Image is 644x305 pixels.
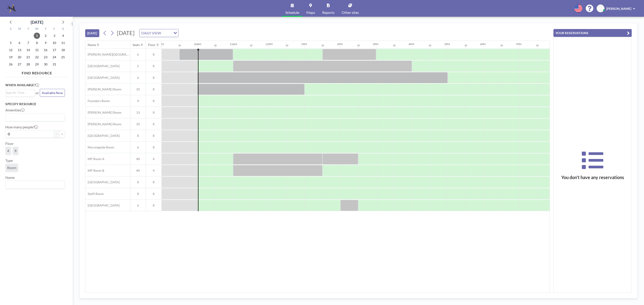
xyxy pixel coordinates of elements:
[88,43,96,47] div: Name
[7,4,16,13] img: organization-logo
[60,33,66,39] span: Saturday, October 4, 2025
[16,61,23,67] span: Monday, October 27, 2025
[140,30,162,36] span: DAILY VIEW
[146,180,161,184] span: 8
[130,52,146,56] span: 6
[16,40,23,46] span: Monday, October 6, 2025
[265,42,273,46] div: 12PM
[536,44,539,47] div: 30
[7,148,9,153] span: 4
[85,87,121,91] span: [PERSON_NAME] Room
[8,54,14,60] span: Sunday, October 19, 2025
[8,61,14,67] span: Sunday, October 26, 2025
[130,87,146,91] span: 10
[6,181,65,188] div: Search for option
[59,130,65,138] button: +
[85,145,114,149] span: Morningside Room
[85,111,121,115] span: [PERSON_NAME] Room
[51,47,57,53] span: Friday, October 17, 2025
[148,43,156,47] div: Floor
[130,134,146,138] span: 8
[5,69,68,75] h4: FIND RESOURCE
[6,114,62,120] input: Search for option
[140,29,178,37] div: Search for option
[146,134,161,138] span: 8
[306,11,315,14] span: Maps
[5,158,13,163] label: Type
[34,33,40,39] span: Wednesday, October 1, 2025
[286,44,288,47] div: 30
[5,125,38,129] label: How many people?
[146,64,161,68] span: 8
[146,192,161,196] span: 8
[554,175,631,180] h3: You don’t have any reservations
[85,29,99,37] button: [DATE]
[85,64,120,68] span: [GEOGRAPHIC_DATA]
[178,44,181,47] div: 30
[85,169,104,173] span: MP Room B
[60,47,66,53] span: Saturday, October 18, 2025
[15,26,24,32] div: M
[480,42,486,46] div: 6PM
[500,44,503,47] div: 30
[146,157,161,161] span: 4
[33,26,41,32] div: W
[464,44,467,47] div: 30
[85,192,104,196] span: Swift Room
[51,54,57,60] span: Friday, October 24, 2025
[117,29,135,36] span: [DATE]
[130,157,146,161] span: 40
[214,44,217,47] div: 30
[133,43,140,47] div: Seats
[598,6,603,10] span: BM
[42,40,49,46] span: Thursday, October 9, 2025
[130,99,146,103] span: 4
[130,145,146,149] span: 6
[444,42,450,46] div: 5PM
[285,11,299,14] span: Schedule
[130,64,146,68] span: 5
[8,47,14,53] span: Sunday, October 12, 2025
[41,26,50,32] div: T
[130,180,146,184] span: 8
[301,42,307,46] div: 1PM
[5,102,65,106] h3: Specify resource
[50,26,59,32] div: F
[24,26,33,32] div: T
[130,203,146,207] span: 6
[51,33,57,39] span: Friday, October 3, 2025
[51,61,57,67] span: Friday, October 31, 2025
[51,40,57,46] span: Friday, October 10, 2025
[146,169,161,173] span: 4
[25,61,31,67] span: Tuesday, October 28, 2025
[31,19,43,25] div: [DATE]
[42,33,49,39] span: Thursday, October 2, 2025
[146,99,161,103] span: 8
[130,76,146,80] span: 6
[130,111,146,115] span: 13
[25,54,31,60] span: Tuesday, October 21, 2025
[146,52,161,56] span: 8
[516,42,521,46] div: 7PM
[25,40,31,46] span: Tuesday, October 7, 2025
[16,47,23,53] span: Monday, October 13, 2025
[146,145,161,149] span: 8
[146,203,161,207] span: 8
[5,108,25,112] label: Amenities
[130,192,146,196] span: 8
[59,26,67,32] div: S
[34,54,40,60] span: Wednesday, October 22, 2025
[146,76,161,80] span: 8
[42,61,49,67] span: Thursday, October 30, 2025
[25,47,31,53] span: Tuesday, October 14, 2025
[373,42,378,46] div: 3PM
[553,29,632,37] button: YOUR RESERVATIONS
[393,44,396,47] div: 30
[146,87,161,91] span: 8
[409,42,414,46] div: 4PM
[337,42,343,46] div: 2PM
[357,44,360,47] div: 30
[6,113,65,121] div: Search for option
[130,122,146,126] span: 10
[85,203,120,207] span: [GEOGRAPHIC_DATA]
